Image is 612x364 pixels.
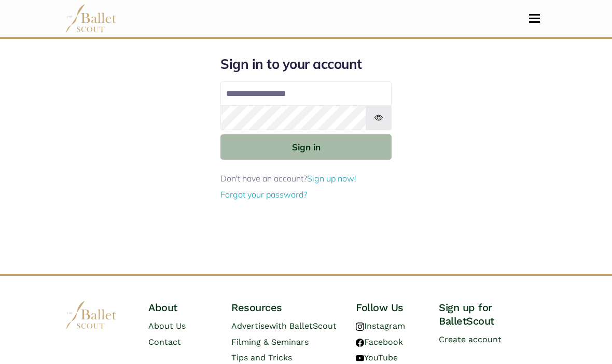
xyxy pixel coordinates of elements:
[356,354,364,362] img: youtube logo
[220,172,392,186] p: Don't have an account?
[231,337,309,347] a: Filming & Seminars
[356,301,422,314] h4: Follow Us
[220,55,392,73] h1: Sign in to your account
[148,337,181,347] a: Contact
[220,134,392,160] button: Sign in
[356,321,405,331] a: Instagram
[356,353,398,362] a: YouTube
[439,301,547,328] h4: Sign up for BalletScout
[148,301,215,314] h4: About
[356,323,364,331] img: instagram logo
[307,173,356,184] a: Sign up now!
[522,13,547,23] button: Toggle navigation
[231,321,337,331] a: Advertisewith BalletScout
[231,353,292,362] a: Tips and Tricks
[356,339,364,347] img: facebook logo
[231,301,339,314] h4: Resources
[148,321,186,331] a: About Us
[356,337,403,347] a: Facebook
[269,321,337,331] span: with BalletScout
[439,334,502,344] a: Create account
[65,301,117,329] img: logo
[220,189,307,200] a: Forgot your password?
